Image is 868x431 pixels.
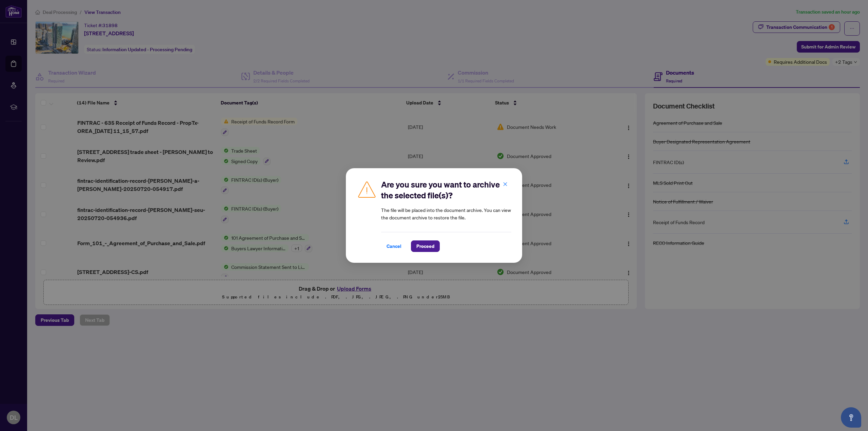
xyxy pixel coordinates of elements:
[381,206,511,221] article: The file will be placed into the document archive. You can view the document archive to restore t...
[841,407,861,428] button: Open asap
[411,240,440,252] button: Proceed
[381,179,511,201] h2: Are you sure you want to archive the selected file(s)?
[357,179,377,199] img: Caution Icon
[381,240,407,252] button: Cancel
[387,241,401,252] span: Cancel
[503,182,508,187] span: close
[416,241,434,252] span: Proceed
